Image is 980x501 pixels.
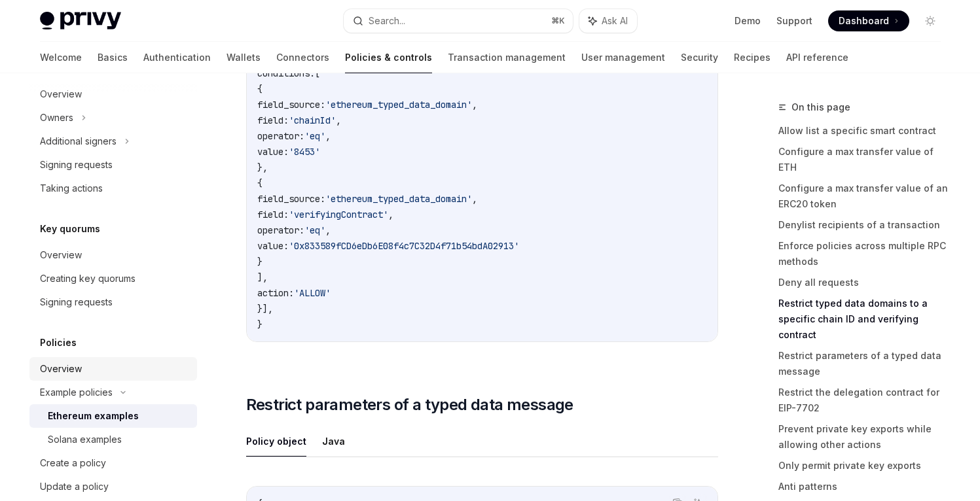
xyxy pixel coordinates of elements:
[734,42,771,73] a: Recipes
[40,361,82,377] div: Overview
[369,13,405,29] div: Search...
[315,67,320,79] span: [
[257,271,268,283] span: ],
[289,209,388,220] span: 'verifyingContract'
[257,177,263,189] span: {
[839,14,889,27] span: Dashboard
[602,14,628,27] span: Ask AI
[778,178,951,215] a: Configure a max transfer value of an ERC20 token
[29,290,197,314] a: Signing requests
[29,451,197,475] a: Create a policy
[257,146,289,158] span: value:
[325,224,331,236] span: ,
[778,120,951,141] a: Allow list a specific smart contract
[681,42,718,73] a: Security
[40,86,82,102] div: Overview
[776,14,812,27] a: Support
[388,209,393,220] span: ,
[257,319,263,330] span: }
[472,99,477,111] span: ,
[786,42,848,73] a: API reference
[48,432,122,447] div: Solana examples
[778,215,951,235] a: Denylist recipients of a transaction
[257,193,325,205] span: field_source:
[778,419,951,455] a: Prevent private key exports while allowing other actions
[257,67,315,79] span: conditions:
[778,455,951,476] a: Only permit private key exports
[257,162,268,173] span: },
[257,303,273,315] span: }],
[29,404,197,428] a: Ethereum examples
[579,9,637,33] button: Ask AI
[257,287,294,299] span: action:
[257,209,289,220] span: field:
[778,382,951,419] a: Restrict the delegation contract for EIP-7702
[29,475,197,498] a: Update a policy
[257,240,289,252] span: value:
[257,224,304,236] span: operator:
[40,12,121,30] img: light logo
[40,455,106,471] div: Create a policy
[29,243,197,267] a: Overview
[778,345,951,382] a: Restrict parameters of a typed data message
[40,271,136,286] div: Creating key quorums
[29,357,197,381] a: Overview
[920,10,941,31] button: Toggle dark mode
[40,385,113,400] div: Example policies
[257,83,263,95] span: {
[257,130,304,142] span: operator:
[448,42,566,73] a: Transaction management
[246,394,573,415] span: Restrict parameters of a typed data message
[257,99,325,111] span: field_source:
[29,153,197,177] a: Signing requests
[778,476,951,497] a: Anti patterns
[778,293,951,345] a: Restrict typed data domains to a specific chain ID and verifying contract
[40,335,77,351] h5: Policies
[325,130,331,142] span: ,
[345,42,432,73] a: Policies & controls
[40,479,109,494] div: Update a policy
[581,42,665,73] a: User management
[29,177,197,200] a: Taking actions
[40,133,117,149] div: Additional signers
[791,99,850,115] span: On this page
[40,247,82,263] div: Overview
[289,240,519,252] span: '0x833589fCD6eDb6E08f4c7C32D4f71b54bdA02913'
[322,426,345,457] button: Java
[143,42,211,73] a: Authentication
[40,157,113,173] div: Signing requests
[276,42,329,73] a: Connectors
[325,193,472,205] span: 'ethereum_typed_data_domain'
[40,110,73,126] div: Owners
[257,114,289,126] span: field:
[778,272,951,293] a: Deny all requests
[344,9,573,33] button: Search...⌘K
[304,130,325,142] span: 'eq'
[40,42,82,73] a: Welcome
[40,181,103,196] div: Taking actions
[246,426,306,457] button: Policy object
[304,224,325,236] span: 'eq'
[336,114,341,126] span: ,
[828,10,909,31] a: Dashboard
[472,193,477,205] span: ,
[98,42,128,73] a: Basics
[29,428,197,451] a: Solana examples
[227,42,261,73] a: Wallets
[778,141,951,178] a: Configure a max transfer value of ETH
[257,256,263,268] span: }
[289,146,320,158] span: '8453'
[778,235,951,272] a: Enforce policies across multiple RPC methods
[735,14,761,27] a: Demo
[289,114,336,126] span: 'chainId'
[40,221,100,237] h5: Key quorums
[294,287,331,299] span: 'ALLOW'
[40,294,113,310] div: Signing requests
[551,16,565,26] span: ⌘ K
[29,82,197,106] a: Overview
[325,99,472,111] span: 'ethereum_typed_data_domain'
[29,267,197,290] a: Creating key quorums
[48,408,139,424] div: Ethereum examples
